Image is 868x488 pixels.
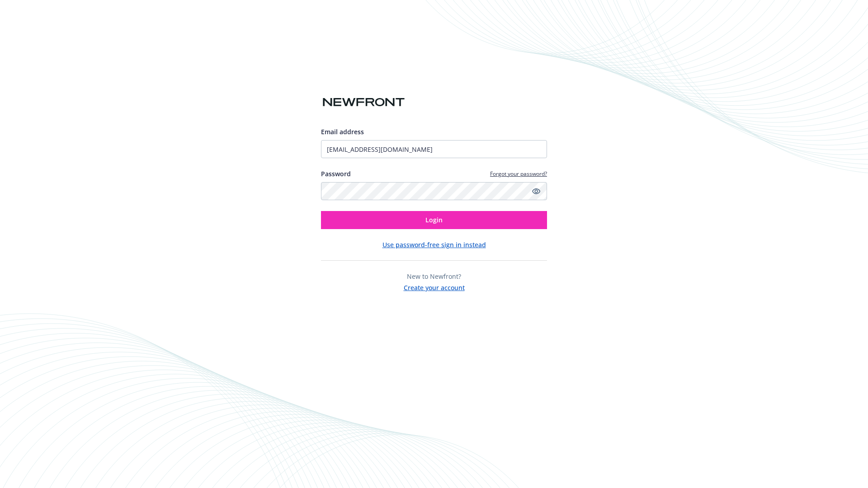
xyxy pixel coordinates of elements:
[404,281,465,292] button: Create your account
[321,94,406,110] img: Newfront logo
[425,216,443,224] span: Login
[407,272,461,281] span: New to Newfront?
[490,170,547,178] a: Forgot your password?
[321,211,547,229] button: Login
[531,186,542,197] a: Show password
[321,182,547,200] input: Enter your password
[321,169,351,178] label: Password
[321,127,364,136] span: Email address
[321,140,547,158] input: Enter your email
[382,240,486,249] button: Use password-free sign in instead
